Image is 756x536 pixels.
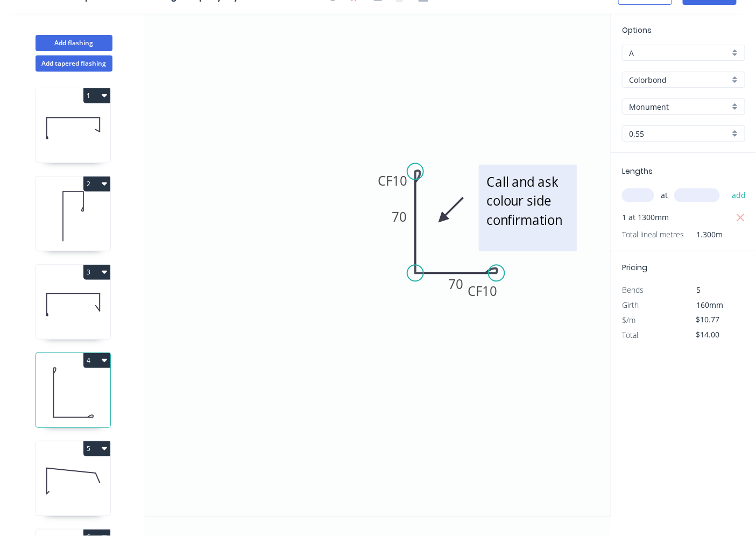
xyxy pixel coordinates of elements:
[622,315,635,325] span: $/m
[392,208,407,226] tspan: 70
[684,227,723,242] span: 1.300m
[482,282,497,300] tspan: 10
[83,353,110,368] button: 4
[629,101,730,112] input: Colour
[484,170,571,246] textarea: Call and ask colour side confirmation
[378,172,392,189] tspan: CF
[629,74,730,86] input: Material
[622,285,644,295] span: Bends
[622,25,652,36] span: Options
[83,177,110,192] button: 2
[83,265,110,280] button: 3
[622,330,638,340] span: Total
[629,128,730,139] input: Thickness
[726,186,752,204] button: add
[697,300,724,310] span: 160mm
[661,188,668,203] span: at
[83,88,110,103] button: 1
[697,285,701,295] span: 5
[83,441,110,456] button: 5
[448,275,463,293] tspan: 70
[392,172,407,189] tspan: 10
[622,262,647,273] span: Pricing
[622,210,669,225] span: 1 at 1300mm
[36,55,112,72] button: Add tapered flashing
[36,35,112,51] button: Add flashing
[468,282,482,300] tspan: CF
[622,300,639,310] span: Girth
[622,166,653,177] span: Lengths
[629,47,730,59] input: Price level
[622,227,684,242] span: Total lineal metres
